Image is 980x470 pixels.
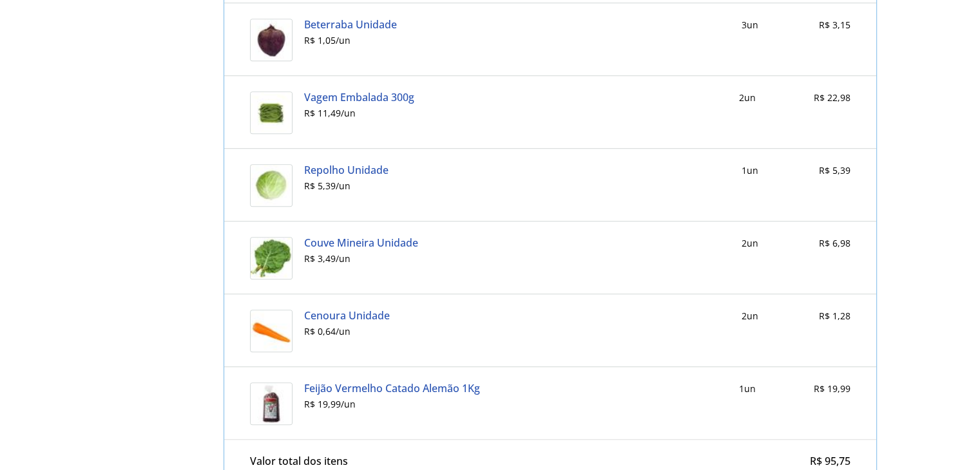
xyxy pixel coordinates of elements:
a: Beterraba Unidade [304,19,397,30]
div: R$ 11,49 / un [304,108,414,118]
a: Vagem Embalada 300g [304,91,414,103]
div: R$ 5,39 / un [304,181,389,191]
div: 3 un [742,19,758,32]
span: R$ 22,98 [814,91,850,104]
img: Beterraba Unidade [250,19,293,61]
div: R$ 19,99 / un [304,399,480,409]
div: R$ 3,49 / un [304,254,418,264]
div: 2 un [739,91,756,104]
div: R$ 0,64 / un [304,326,390,337]
img: Feijão Vermelho Catado Alemão 1Kg [250,382,293,425]
div: 1 un [739,382,756,395]
div: R$ 1,05 / un [304,35,397,46]
a: Repolho Unidade [304,164,389,176]
img: Repolho Unidade [250,164,293,207]
span: R$ 6,98 [819,237,850,249]
span: R$ 19,99 [814,382,850,395]
div: 2 un [742,310,758,323]
img: Vagem Embalada 300g [250,91,293,134]
div: 1 un [742,164,758,177]
div: 2 un [742,237,758,250]
a: Cenoura Unidade [304,310,390,321]
div: Valor total dos itens [250,455,348,467]
a: Feijão Vermelho Catado Alemão 1Kg [304,382,480,394]
a: Couve Mineira Unidade [304,237,418,249]
img: Couve Mineira Unidade [250,237,293,279]
span: R$ 3,15 [819,19,850,31]
img: Cenoura Unidade [250,310,293,352]
span: R$ 5,39 [819,164,850,176]
div: R$ 95,75 [810,455,850,467]
span: R$ 1,28 [819,310,850,322]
